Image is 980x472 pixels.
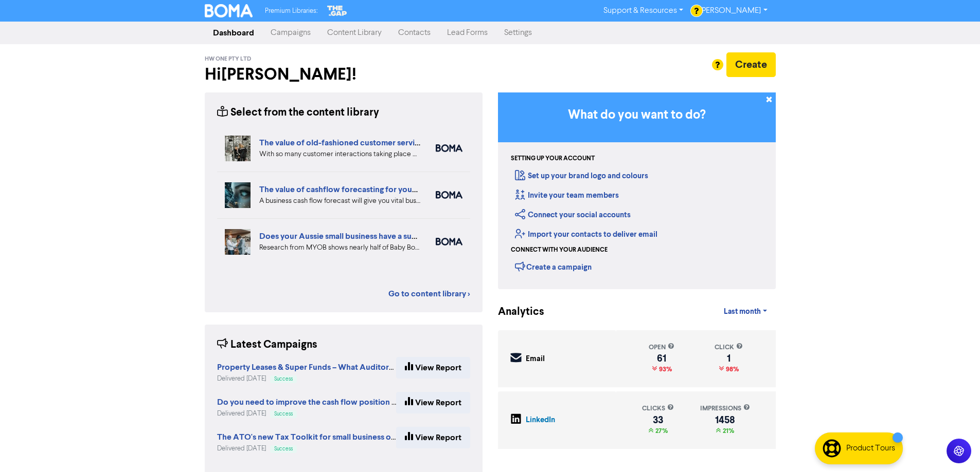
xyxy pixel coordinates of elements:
[715,343,743,352] div: click
[259,196,420,206] div: A business cash flow forecast will give you vital business intelligence to help you scenario-plan...
[217,432,414,442] strong: The ATO's new Tax Toolkit for small business owners
[526,353,545,365] div: Email
[691,3,775,19] a: [PERSON_NAME]
[716,301,775,322] a: Last month
[649,354,674,363] div: 61
[513,108,760,123] h3: What do you want to do?
[326,4,348,17] img: The Gap
[515,230,657,239] a: Import your contacts to deliver email
[217,433,414,442] a: The ATO's new Tax Toolkit for small business owners
[217,444,396,454] div: Delivered [DATE]
[498,304,531,320] div: Analytics
[259,149,420,160] div: With so many customer interactions taking place online, your online customer service has to be fi...
[396,427,470,448] a: View Report
[526,414,555,426] div: LinkedIn
[496,23,540,43] a: Settings
[642,416,674,424] div: 33
[498,92,776,289] div: Getting Started in BOMA
[642,404,674,413] div: clicks
[274,411,293,417] span: Success
[217,409,396,419] div: Delivered [DATE]
[715,354,743,363] div: 1
[721,427,734,435] span: 21%
[388,288,470,300] a: Go to content library >
[724,307,761,316] span: Last month
[436,191,462,199] img: boma_accounting
[515,259,592,274] div: Create a campaign
[259,242,420,253] div: Research from MYOB shows nearly half of Baby Boomer business owners are planning to exit in the n...
[265,8,317,14] span: Premium Libraries:
[436,238,462,246] img: boma
[595,3,691,19] a: Support & Resources
[649,343,674,352] div: open
[217,105,379,121] div: Select from the content library
[274,446,293,451] span: Success
[700,416,750,424] div: 1458
[515,171,648,181] a: Set up your brand logo and colours
[217,364,453,372] a: Property Leases & Super Funds – What Auditors Are Looking For
[205,55,251,63] span: HW One Pty Ltd
[217,337,317,353] div: Latest Campaigns
[515,191,619,200] a: Invite your team members
[259,184,449,195] a: The value of cashflow forecasting for your business
[217,397,458,407] strong: Do you need to improve the cash flow position for your business?
[439,23,496,43] a: Lead Forms
[217,362,453,372] strong: Property Leases & Super Funds – What Auditors Are Looking For
[700,404,750,413] div: impressions
[205,4,253,17] img: BOMA Logo
[396,392,470,413] a: View Report
[274,376,293,382] span: Success
[390,23,439,43] a: Contacts
[396,357,470,379] a: View Report
[217,374,396,384] div: Delivered [DATE]
[515,210,631,220] a: Connect your social accounts
[929,423,980,472] iframe: Chat Widget
[205,23,262,43] a: Dashboard
[726,52,776,77] button: Create
[205,65,483,84] h2: Hi [PERSON_NAME] !
[436,144,462,152] img: boma
[724,365,739,373] span: 98%
[511,154,595,163] div: Setting up your account
[259,231,466,241] a: Does your Aussie small business have a succession plan?
[511,246,608,255] div: Connect with your audience
[653,427,668,435] span: 27%
[657,365,672,373] span: 93%
[259,138,501,148] a: The value of old-fashioned customer service: getting data insights
[262,23,319,43] a: Campaigns
[217,399,458,407] a: Do you need to improve the cash flow position for your business?
[319,23,390,43] a: Content Library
